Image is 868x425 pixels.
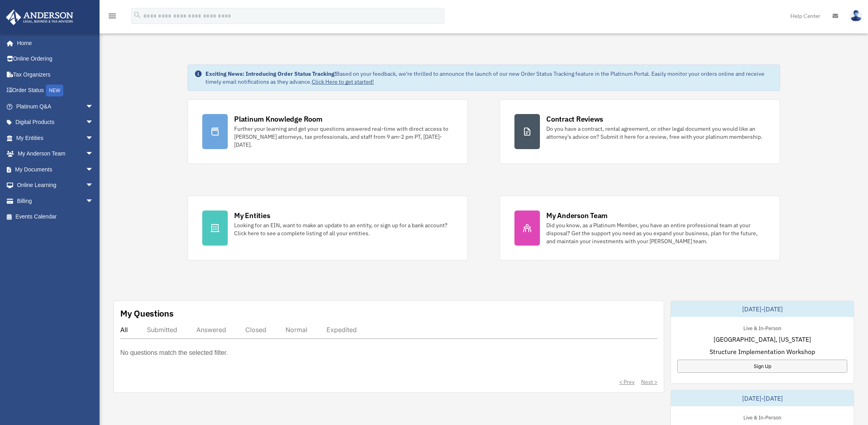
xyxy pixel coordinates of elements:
[6,67,106,83] a: Tax Organizers
[710,347,815,356] span: Structure Implementation Workshop
[234,211,270,220] div: My Entities
[120,347,228,358] p: No questions match the selected filter.
[205,70,773,86] div: Based on your feedback, we're thrilled to announce the launch of our new Order Status Tracking fe...
[6,209,106,225] a: Events Calendar
[6,83,106,99] a: Order StatusNEW
[6,177,106,193] a: Online Learningarrow_drop_down
[108,11,117,21] i: menu
[500,196,780,260] a: My Anderson Team Did you know, as a Platinum Member, you have an entire professional team at your...
[737,413,788,421] div: Live & In-Person
[147,326,177,334] div: Submitted
[6,98,106,114] a: Platinum Q&Aarrow_drop_down
[850,10,862,22] img: User Pic
[120,326,128,334] div: All
[86,98,102,115] span: arrow_drop_down
[196,326,226,334] div: Answered
[4,10,76,25] img: Anderson Advisors Platinum Portal
[546,125,765,141] div: Do you have a contract, rental agreement, or other legal document you would like an attorney's ad...
[546,211,608,220] div: My Anderson Team
[188,99,468,164] a: Platinum Knowledge Room Further your learning and get your questions answered real-time with dire...
[312,78,374,85] a: Click Here to get started!
[6,51,106,67] a: Online Ordering
[108,14,117,21] a: menu
[671,390,854,406] div: [DATE]-[DATE]
[120,307,174,319] div: My Questions
[671,301,854,317] div: [DATE]-[DATE]
[245,326,266,334] div: Closed
[86,130,102,146] span: arrow_drop_down
[133,11,142,20] i: search
[86,114,102,131] span: arrow_drop_down
[285,326,307,334] div: Normal
[205,70,336,77] strong: Exciting News: Introducing Order Status Tracking!
[546,114,603,124] div: Contract Reviews
[86,177,102,194] span: arrow_drop_down
[6,35,102,51] a: Home
[6,114,106,130] a: Digital Productsarrow_drop_down
[234,114,323,124] div: Platinum Knowledge Room
[86,146,102,162] span: arrow_drop_down
[234,125,453,149] div: Further your learning and get your questions answered real-time with direct access to [PERSON_NAM...
[500,99,780,164] a: Contract Reviews Do you have a contract, rental agreement, or other legal document you would like...
[677,360,847,373] a: Sign Up
[737,323,788,332] div: Live & In-Person
[6,130,106,146] a: My Entitiesarrow_drop_down
[6,161,106,177] a: My Documentsarrow_drop_down
[546,221,765,245] div: Did you know, as a Platinum Member, you have an entire professional team at your disposal? Get th...
[86,193,102,209] span: arrow_drop_down
[188,196,468,260] a: My Entities Looking for an EIN, want to make an update to an entity, or sign up for a bank accoun...
[6,193,106,209] a: Billingarrow_drop_down
[234,221,453,237] div: Looking for an EIN, want to make an update to an entity, or sign up for a bank account? Click her...
[46,85,63,96] div: NEW
[86,161,102,178] span: arrow_drop_down
[6,146,106,162] a: My Anderson Teamarrow_drop_down
[714,334,811,344] span: [GEOGRAPHIC_DATA], [US_STATE]
[326,326,357,334] div: Expedited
